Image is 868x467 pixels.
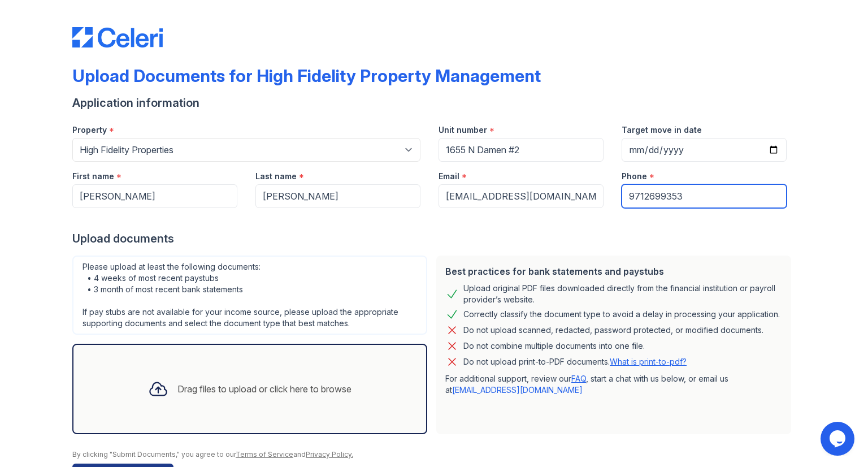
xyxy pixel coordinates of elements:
[571,374,586,383] a: FAQ
[439,124,487,136] label: Unit number
[72,27,163,47] img: CE_Logo_Blue-a8612792a0a2168367f1c8372b55b34899dd931a85d93a1a3d3e32e68fde9ad4.png
[821,422,857,456] iframe: chat widget
[72,171,114,182] label: First name
[622,171,647,182] label: Phone
[463,283,782,305] div: Upload original PDF files downloaded directly from the financial institution or payroll provider’...
[445,265,782,278] div: Best practices for bank statements and paystubs
[463,308,780,321] div: Correctly classify the document type to avoid a delay in processing your application.
[463,339,645,353] div: Do not combine multiple documents into one file.
[236,450,293,459] a: Terms of Service
[72,256,427,335] div: Please upload at least the following documents: • 4 weeks of most recent paystubs • 3 month of mo...
[72,66,541,86] div: Upload Documents for High Fidelity Property Management
[255,171,297,182] label: Last name
[445,373,782,396] p: For additional support, review our , start a chat with us below, or email us at
[72,95,796,111] div: Application information
[72,450,796,459] div: By clicking "Submit Documents," you agree to our and
[306,450,353,459] a: Privacy Policy.
[463,356,687,367] p: Do not upload print-to-PDF documents.
[452,385,583,395] a: [EMAIL_ADDRESS][DOMAIN_NAME]
[610,357,687,366] a: What is print-to-pdf?
[463,323,763,337] div: Do not upload scanned, redacted, password protected, or modified documents.
[72,124,107,136] label: Property
[177,382,351,396] div: Drag files to upload or click here to browse
[622,124,702,136] label: Target move in date
[72,231,796,247] div: Upload documents
[439,171,459,182] label: Email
